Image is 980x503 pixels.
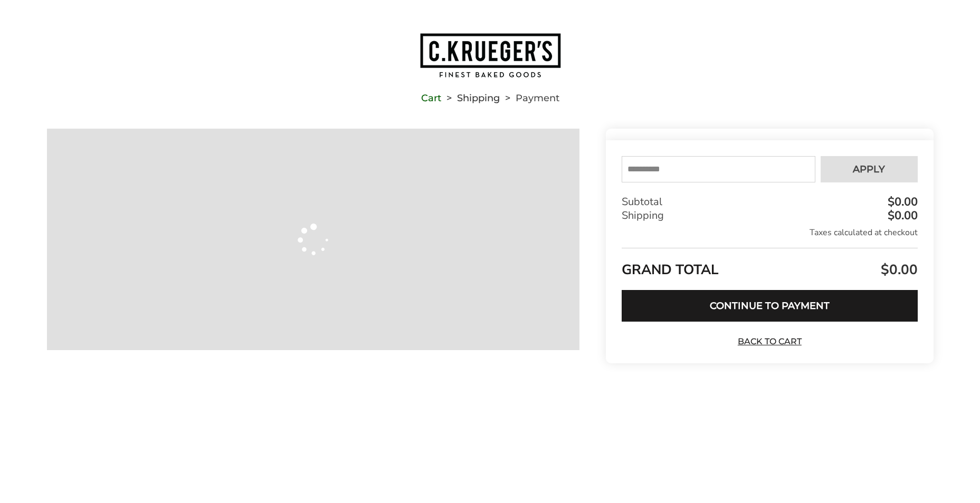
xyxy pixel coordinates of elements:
span: Payment [516,94,559,102]
a: Back to Cart [732,336,806,347]
span: $0.00 [878,260,918,279]
img: C.KRUEGER'S [419,32,562,79]
div: Taxes calculated at checkout [622,227,917,238]
div: $0.00 [885,210,918,221]
span: Apply [853,165,885,174]
div: GRAND TOTAL [622,248,917,282]
button: Continue to Payment [622,290,917,322]
div: $0.00 [885,196,918,208]
a: Go to home page [47,32,934,79]
div: Subtotal [622,195,917,209]
a: Cart [421,94,441,102]
button: Apply [821,156,918,182]
li: Shipping [441,94,500,102]
div: Shipping [622,209,917,223]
